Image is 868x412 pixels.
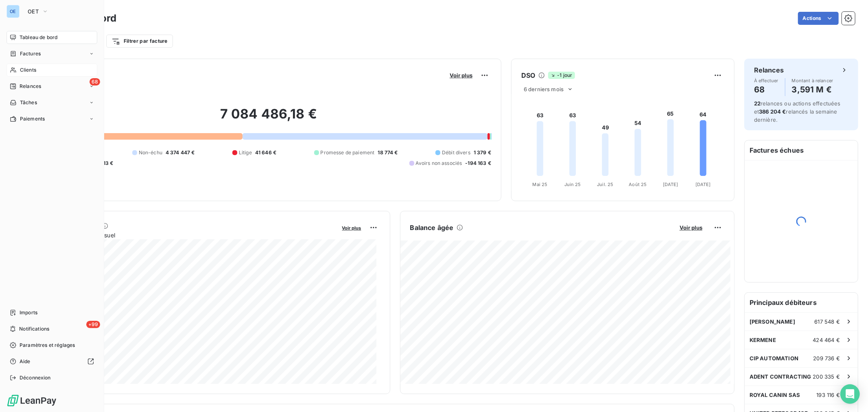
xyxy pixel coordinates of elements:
[750,337,776,343] span: KERMENE
[564,182,581,187] tspan: Juin 25
[447,72,475,79] button: Voir plus
[20,342,75,349] span: Paramètres et réglages
[754,100,761,107] span: 22
[28,8,39,15] span: OET
[792,78,833,83] span: Montant à relancer
[754,100,841,123] span: relances ou actions effectuées et relancés la semaine dernière.
[754,83,778,96] h4: 68
[450,72,472,79] span: Voir plus
[20,115,45,123] span: Paiements
[750,318,795,325] span: [PERSON_NAME]
[106,35,173,48] button: Filtrer par facture
[813,337,840,343] span: 424 464 €
[813,373,840,380] span: 200 335 €
[474,149,491,156] span: 1 379 €
[20,50,41,57] span: Factures
[695,182,711,187] tspan: [DATE]
[378,149,398,156] span: 18 774 €
[524,86,564,92] span: 6 derniers mois
[792,83,833,96] h4: 3,591 M €
[521,70,535,80] h6: DSO
[19,325,49,333] span: Notifications
[166,149,195,156] span: 4 374 447 €
[46,106,491,130] h2: 7 084 486,18 €
[7,394,57,407] img: Logo LeanPay
[629,182,647,187] tspan: Août 25
[750,373,811,380] span: ADENT CONTRACTING
[745,293,858,312] h6: Principaux débiteurs
[340,224,364,231] button: Voir plus
[754,65,784,75] h6: Relances
[342,225,361,231] span: Voir plus
[745,140,858,160] h6: Factures échues
[817,392,840,398] span: 193 116 €
[20,34,57,41] span: Tableau de bord
[813,355,840,362] span: 209 736 €
[840,384,860,404] div: Open Intercom Messenger
[466,160,492,167] span: -194 163 €
[239,149,252,156] span: Litige
[90,78,100,85] span: 68
[20,99,37,106] span: Tâches
[139,149,162,156] span: Non-échu
[680,224,702,231] span: Voir plus
[750,392,800,398] span: ROYAL CANIN SAS
[597,182,613,187] tspan: Juil. 25
[815,318,840,325] span: 617 548 €
[798,12,839,25] button: Actions
[20,358,31,365] span: Aide
[20,374,51,381] span: Déconnexion
[255,149,276,156] span: 41 646 €
[7,5,20,18] div: OE
[86,321,100,328] span: +99
[754,78,778,83] span: À effectuer
[46,231,337,239] span: Chiffre d'affaires mensuel
[750,355,798,362] span: CIP AUTOMATION
[663,182,678,187] tspan: [DATE]
[759,108,786,115] span: 386 204 €
[20,83,41,90] span: Relances
[548,72,575,79] span: -1 jour
[321,149,375,156] span: Promesse de paiement
[410,223,454,232] h6: Balance âgée
[20,66,36,74] span: Clients
[7,355,97,368] a: Aide
[677,224,705,231] button: Voir plus
[20,309,37,316] span: Imports
[533,182,548,187] tspan: Mai 25
[442,149,470,156] span: Débit divers
[416,160,462,167] span: Avoirs non associés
